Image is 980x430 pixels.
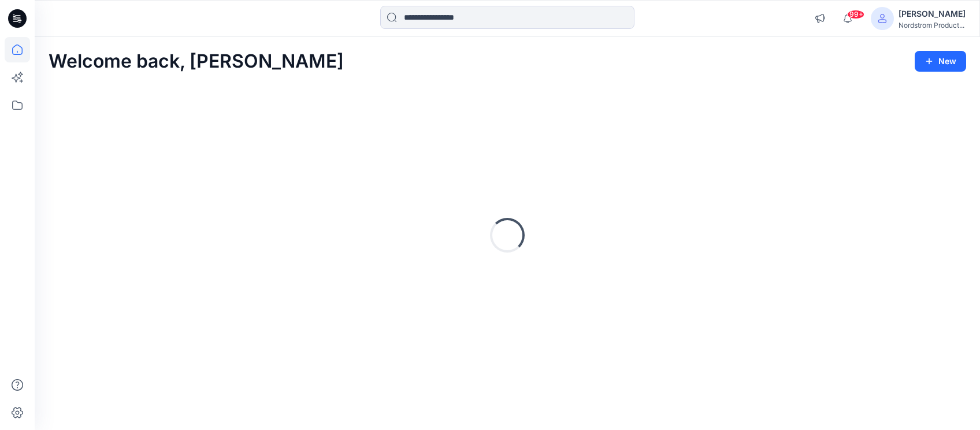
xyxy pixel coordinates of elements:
[847,10,864,19] span: 99+
[915,51,966,72] button: New
[899,21,966,29] div: Nordstrom Product...
[899,7,966,21] div: [PERSON_NAME]
[878,14,887,23] svg: avatar
[49,51,344,72] h2: Welcome back, [PERSON_NAME]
